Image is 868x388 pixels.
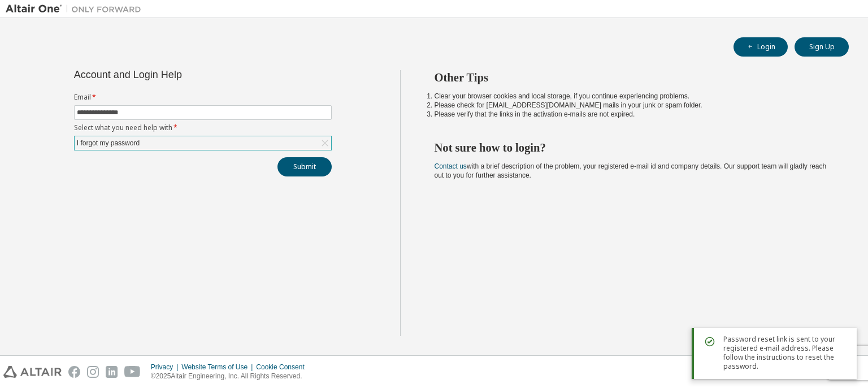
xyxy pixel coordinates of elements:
[181,363,256,372] div: Website Terms of Use
[106,366,118,378] img: linkedin.svg
[75,136,331,150] div: I forgot my password
[87,366,99,378] img: instagram.svg
[734,37,788,57] button: Login
[74,70,280,79] div: Account and Login Help
[277,157,332,176] button: Submit
[435,140,829,155] h2: Not sure how to login?
[435,70,829,85] h2: Other Tips
[151,363,181,372] div: Privacy
[75,137,141,149] div: I forgot my password
[74,93,332,102] label: Email
[435,162,467,170] a: Contact us
[68,366,80,378] img: facebook.svg
[723,335,848,371] span: Password reset link is sent to your registered e-mail address. Please follow the instructions to ...
[3,366,62,378] img: altair_logo.svg
[435,101,829,110] li: Please check for [EMAIL_ADDRESS][DOMAIN_NAME] mails in your junk or spam folder.
[435,92,829,101] li: Clear your browser cookies and local storage, if you continue experiencing problems.
[151,372,311,381] p: © 2025 Altair Engineering, Inc. All Rights Reserved.
[435,110,829,119] li: Please verify that the links in the activation e-mails are not expired.
[74,123,332,132] label: Select what you need help with
[795,37,849,57] button: Sign Up
[6,3,147,15] img: Altair One
[124,366,141,378] img: youtube.svg
[256,363,311,372] div: Cookie Consent
[435,162,827,179] span: with a brief description of the problem, your registered e-mail id and company details. Our suppo...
